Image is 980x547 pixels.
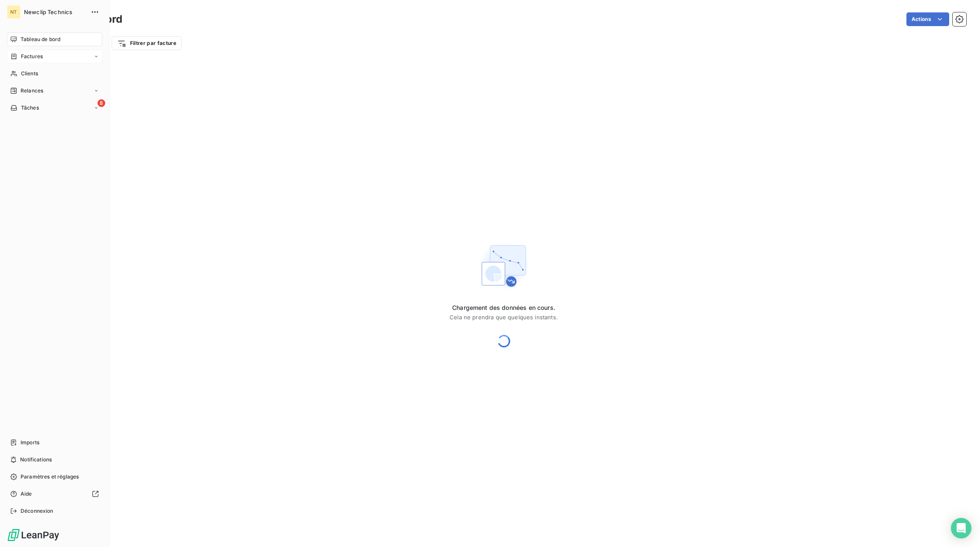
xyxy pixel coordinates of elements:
span: Tableau de bord [21,36,60,43]
div: NT [7,5,21,19]
img: Logo LeanPay [7,528,60,542]
span: Newclip Technics [24,9,86,15]
span: Déconnexion [21,507,53,515]
span: Paramètres et réglages [21,473,79,481]
img: First time [477,238,531,293]
span: Clients [21,70,38,77]
span: Cela ne prendra que quelques instants. [450,314,558,321]
button: Filtrer par facture [112,36,182,50]
span: Tâches [21,104,39,112]
span: Imports [21,439,39,446]
span: Aide [21,490,32,498]
span: 8 [98,99,105,107]
span: Notifications [20,456,52,464]
span: Relances [21,87,43,95]
a: Aide [7,487,102,501]
div: Open Intercom Messenger [951,518,971,538]
span: Chargement des données en cours. [450,303,558,312]
button: Actions [906,12,949,26]
span: Factures [21,53,43,60]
